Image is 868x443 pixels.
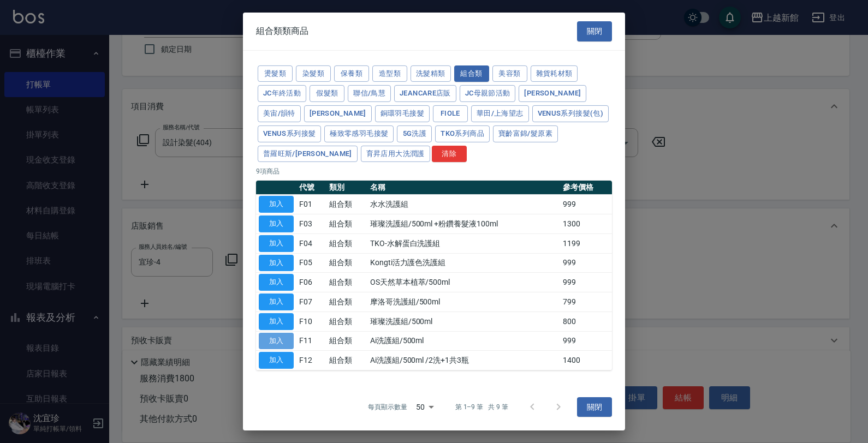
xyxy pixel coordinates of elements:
[296,181,326,195] th: 代號
[367,253,560,273] td: Kongti活力護色洗護組
[259,274,294,291] button: 加入
[296,292,326,312] td: F07
[560,195,612,214] td: 999
[367,312,560,331] td: 璀璨洗護組/500ml
[492,65,527,82] button: 美容類
[433,105,468,122] button: FIOLE
[259,196,294,213] button: 加入
[454,65,489,82] button: 組合類
[258,65,293,82] button: 燙髮類
[296,195,326,214] td: F01
[560,331,612,351] td: 999
[577,21,612,41] button: 關閉
[258,125,321,142] button: Venus系列接髮
[560,312,612,331] td: 800
[577,397,612,417] button: 關閉
[259,313,294,330] button: 加入
[367,331,560,351] td: Ai洗護組/500ml
[471,105,529,122] button: 華田/上海望志
[367,351,560,370] td: Ai洗護組/500ml /2洗+1共3瓶
[296,65,331,82] button: 染髮類
[296,234,326,253] td: F04
[435,125,490,142] button: TKO系列商品
[326,253,367,273] td: 組合類
[256,26,308,37] span: 組合類類商品
[367,214,560,234] td: 璀璨洗護組/500ml +粉鑽養髮液100ml
[296,331,326,351] td: F11
[258,145,358,162] button: 普羅旺斯/[PERSON_NAME]
[560,234,612,253] td: 1199
[493,125,558,142] button: 寶齡富錦/髮原素
[304,105,372,122] button: [PERSON_NAME]
[310,85,344,102] button: 假髮類
[560,292,612,312] td: 799
[367,273,560,292] td: OS天然草本植萃/500ml
[460,85,516,102] button: JC母親節活動
[532,105,609,122] button: Venus系列接髮(包)
[560,273,612,292] td: 999
[375,105,430,122] button: 銅環羽毛接髮
[560,181,612,195] th: 參考價格
[367,292,560,312] td: 摩洛哥洗護組/500ml
[411,65,451,82] button: 洗髮精類
[326,234,367,253] td: 組合類
[394,85,456,102] button: JeanCare店販
[361,145,430,162] button: 育昇店用大洗潤護
[326,312,367,331] td: 組合類
[259,215,294,232] button: 加入
[334,65,369,82] button: 保養類
[348,85,391,102] button: 聯信/鳥慧
[326,273,367,292] td: 組合類
[326,292,367,312] td: 組合類
[367,195,560,214] td: 水水洗護組
[412,392,438,422] div: 50
[519,85,586,102] button: [PERSON_NAME]
[455,402,508,412] p: 第 1–9 筆 共 9 筆
[326,351,367,370] td: 組合類
[259,332,294,349] button: 加入
[531,65,578,82] button: 雜貨耗材類
[256,166,612,176] p: 9 項商品
[326,181,367,195] th: 類別
[296,312,326,331] td: F10
[326,214,367,234] td: 組合類
[258,85,306,102] button: JC年終活動
[259,235,294,252] button: 加入
[324,125,394,142] button: 極致零感羽毛接髮
[258,105,301,122] button: 美宙/韻特
[296,273,326,292] td: F06
[368,402,407,412] p: 每頁顯示數量
[397,125,432,142] button: 5G洗護
[259,294,294,310] button: 加入
[367,181,560,195] th: 名稱
[296,351,326,370] td: F12
[259,254,294,271] button: 加入
[326,195,367,214] td: 組合類
[560,253,612,273] td: 999
[296,253,326,273] td: F05
[326,331,367,351] td: 組合類
[372,65,407,82] button: 造型類
[367,234,560,253] td: TKO-水解蛋白洗護組
[259,352,294,369] button: 加入
[296,214,326,234] td: F03
[560,351,612,370] td: 1400
[432,145,467,162] button: 清除
[560,214,612,234] td: 1300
